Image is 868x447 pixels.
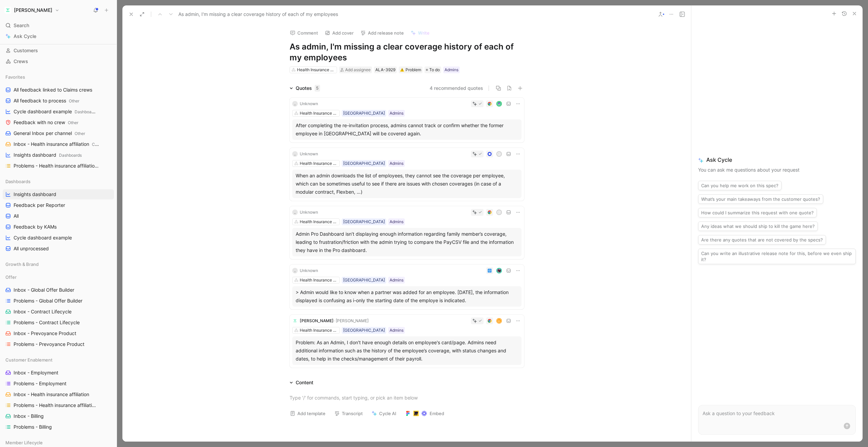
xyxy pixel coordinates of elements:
span: Problems - Global Offer Builder [14,297,82,304]
span: Offer [5,274,17,280]
p: You can ask me questions about your request [698,166,856,174]
img: logo [292,318,298,324]
span: Inbox - Global Offer Builder [14,287,74,293]
span: Cycle dashboard example [14,108,96,115]
span: Ask Cycle [14,32,36,40]
span: Problems - Employment [14,380,66,387]
a: Feedback per Reporter [3,200,114,210]
a: All feedback to processOther [3,96,114,106]
div: _ [292,210,298,215]
button: How could I summarize this request with one quote? [698,208,817,217]
div: Health Insurance Affiliation [300,160,338,167]
span: All unprocessed [14,245,49,252]
img: avatar [497,101,501,106]
a: Problems - Health insurance affiliationCustomer Enablement [3,161,114,171]
a: Problems - Prevoyance Product [3,339,114,349]
div: Content [287,378,316,387]
a: Insights dashboardDashboards [3,150,114,160]
div: Unknown [300,209,318,216]
div: Growth & Brand [3,259,114,269]
div: [GEOGRAPHIC_DATA] [343,218,385,225]
span: Inbox - Contract Lifecycle [14,308,72,315]
button: Write [408,28,433,38]
button: Cycle AI [369,409,399,418]
span: Problems - Prevoyance Product [14,341,84,348]
span: Customer Enablement [100,163,142,169]
button: Embed [402,409,447,418]
div: When an admin downloads the list of employees, they cannot see the coverage per employee, which c... [296,172,518,196]
a: Problems - Billing [3,422,114,432]
a: Inbox - Health insurance affiliation [3,389,114,400]
div: A [497,318,501,323]
div: Favorites [3,72,114,82]
span: As admin, I'm missing a clear coverage history of each of my employees [178,10,338,18]
div: Health Insurance Affiliation [297,66,335,73]
div: [GEOGRAPHIC_DATA] [343,160,385,167]
span: [PERSON_NAME] [300,318,334,323]
a: Problems - Health insurance affiliation [3,400,114,410]
div: Dashboards [3,176,114,187]
span: Insights dashboard [14,191,56,198]
a: Inbox - Billing [3,411,114,421]
span: Inbox - Employment [14,369,58,376]
div: 5 [315,85,320,92]
div: T [497,210,501,214]
div: [GEOGRAPHIC_DATA] [343,110,385,117]
span: Favorites [5,74,25,80]
div: Health Insurance Affiliation [300,277,338,284]
a: General Inbox per channelOther [3,128,114,138]
div: Problem [400,66,421,73]
span: Dashboards [75,109,97,114]
span: Feedback with no crew [14,119,78,126]
a: Ask Cycle [3,31,114,41]
div: _ [292,151,298,157]
a: Insights dashboard [3,189,114,199]
div: ⚠️Problem [399,66,422,73]
span: Member Lifecycle [5,439,43,446]
div: After completing the re-invitation process, admins cannot track or confirm whether the former emp... [296,121,518,138]
div: Health Insurance Affiliation [300,218,338,225]
span: All feedback to process [14,97,79,104]
span: To do [429,66,440,73]
a: Problems - Global Offer Builder [3,296,114,306]
button: Comment [287,28,321,38]
span: Customers [14,47,38,54]
div: Unknown [300,151,318,157]
span: Inbox - Billing [14,413,44,420]
div: Offer [3,272,114,282]
span: Problems - Health insurance affiliation [14,162,101,170]
a: Cycle dashboard example [3,233,114,243]
a: Inbox - Employment [3,368,114,378]
a: Crews [3,56,114,66]
div: Admins [445,66,458,73]
span: Problems - Contract Lifecycle [14,319,80,326]
a: Feedback by KAMs [3,222,114,232]
div: _ [292,101,298,106]
div: > Admin would like to know when a partner was added for an employee. [DATE], the information disp... [296,288,518,305]
a: Problems - Contract Lifecycle [3,317,114,328]
button: Add release note [357,28,407,38]
div: Customer EnablementInbox - EmploymentProblems - EmploymentInbox - Health insurance affiliationPro... [3,355,114,432]
span: General Inbox per channel [14,130,85,137]
button: Can you write an illustrative release note for this, before we even ship it? [698,249,856,264]
img: Alan [4,7,11,14]
div: Growth & Brand [3,259,114,271]
span: Insights dashboard [14,152,82,159]
div: Admins [390,160,403,167]
span: Other [69,98,79,103]
button: What’s your main takeaways from the customer quotes? [698,194,823,204]
button: Can you help me work on this spec? [698,181,782,190]
img: avatar [497,268,501,273]
span: Growth & Brand [5,261,39,268]
div: DashboardsInsights dashboardFeedback per ReporterAllFeedback by KAMsCycle dashboard exampleAll un... [3,176,114,254]
h1: As admin, I'm missing a clear coverage history of each of my employees [290,41,524,63]
button: Are there any quotes that are not covered by the specs? [698,235,826,245]
a: Inbox - Contract Lifecycle [3,307,114,317]
button: Add template [287,409,329,418]
span: Inbox - Health insurance affiliation [14,391,89,398]
div: Unknown [300,100,318,107]
button: Transcript [331,409,366,418]
div: To do [425,66,441,73]
span: Crews [14,58,28,65]
span: Feedback per Reporter [14,202,65,209]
